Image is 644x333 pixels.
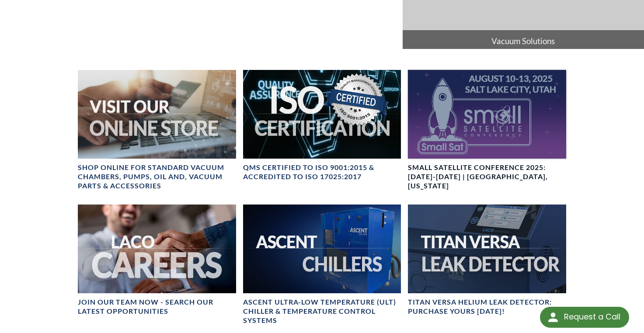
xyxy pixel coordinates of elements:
div: Request a Call [564,307,620,327]
a: Visit Our Online Store headerSHOP ONLINE FOR STANDARD VACUUM CHAMBERS, PUMPS, OIL AND, VACUUM PAR... [78,70,236,191]
h4: SHOP ONLINE FOR STANDARD VACUUM CHAMBERS, PUMPS, OIL AND, VACUUM PARTS & ACCESSORIES [78,163,236,190]
h4: Ascent Ultra-Low Temperature (ULT) Chiller & Temperature Control Systems [243,298,401,325]
a: TITAN VERSA bannerTITAN VERSA Helium Leak Detector: Purchase Yours [DATE]! [408,205,566,316]
a: Small Satellite Conference 2025: August 10-13 | Salt Lake City, UtahSmall Satellite Conference 20... [408,70,566,191]
span: Vacuum Solutions [403,30,644,52]
a: Join our team now - SEARCH OUR LATEST OPPORTUNITIES [78,205,236,316]
a: Ascent Chiller ImageAscent Ultra-Low Temperature (ULT) Chiller & Temperature Control Systems [243,205,401,325]
h4: QMS CERTIFIED to ISO 9001:2015 & Accredited to ISO 17025:2017 [243,163,401,181]
h4: Join our team now - SEARCH OUR LATEST OPPORTUNITIES [78,298,236,316]
div: Request a Call [540,307,629,328]
h4: TITAN VERSA Helium Leak Detector: Purchase Yours [DATE]! [408,298,566,316]
img: round button [546,310,560,324]
a: ISO Certification headerQMS CERTIFIED to ISO 9001:2015 & Accredited to ISO 17025:2017 [243,70,401,181]
h4: Small Satellite Conference 2025: [DATE]-[DATE] | [GEOGRAPHIC_DATA], [US_STATE] [408,163,566,190]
